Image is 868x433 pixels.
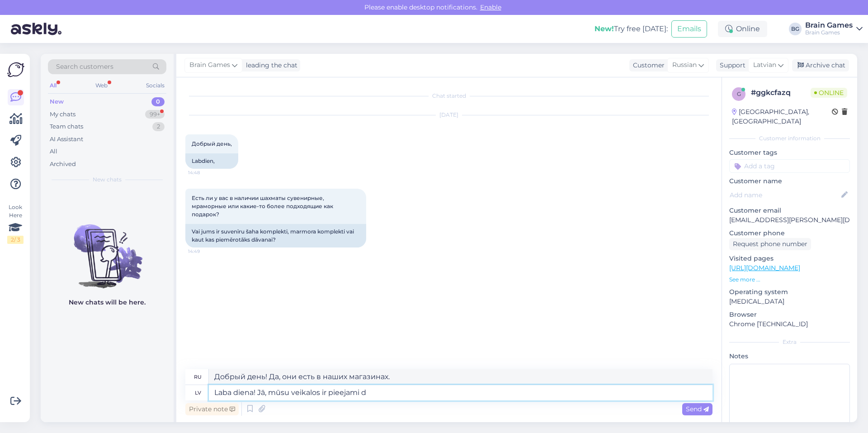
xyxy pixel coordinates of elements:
[192,195,335,218] span: Есть ли у вас в наличии шахматы сувенирные, мраморные или какие-то более подходящие как подарок?
[730,190,840,200] input: Add name
[192,140,232,147] span: Добрый день,
[729,159,850,173] input: Add a tag
[729,287,850,297] p: Operating system
[729,254,850,263] p: Visited pages
[716,61,745,70] div: Support
[729,352,850,361] p: Notes
[48,80,58,91] div: All
[729,206,850,215] p: Customer email
[185,92,712,100] div: Chat started
[805,29,853,36] div: Brain Games
[145,110,165,119] div: 99+
[69,298,146,307] p: New chats will be here.
[732,107,832,126] div: [GEOGRAPHIC_DATA], [GEOGRAPHIC_DATA]
[729,276,850,284] p: See more ...
[185,403,239,415] div: Private note
[729,310,850,319] p: Browser
[811,88,847,98] span: Online
[751,87,811,98] div: # ggkcfazq
[718,21,767,37] div: Online
[753,60,776,70] span: Latvian
[185,111,712,119] div: [DATE]
[152,122,165,131] div: 2
[194,369,202,385] div: ru
[594,24,614,33] b: New!
[729,148,850,157] p: Customer tags
[7,203,24,244] div: Look Here
[477,3,504,11] span: Enable
[151,97,165,106] div: 0
[805,22,863,36] a: Brain GamesBrain Games
[729,238,811,250] div: Request phone number
[729,228,850,238] p: Customer phone
[594,24,668,34] div: Try free [DATE]:
[672,60,697,70] span: Russian
[195,385,201,400] div: lv
[729,215,850,225] p: [EMAIL_ADDRESS][PERSON_NAME][DOMAIN_NAME]
[729,297,850,306] p: [MEDICAL_DATA]
[729,319,850,329] p: Chrome [TECHNICAL_ID]
[50,135,83,144] div: AI Assistant
[805,22,853,29] div: Brain Games
[792,59,849,71] div: Archive chat
[729,264,800,272] a: [URL][DOMAIN_NAME]
[50,160,76,169] div: Archived
[50,122,83,131] div: Team chats
[94,80,109,91] div: Web
[729,338,850,346] div: Extra
[93,176,122,184] span: New chats
[185,153,238,169] div: Labdien,
[50,147,57,156] div: All
[242,61,297,70] div: leading the chat
[185,224,366,247] div: Vai jums ir suvenīru šaha komplekti, marmora komplekti vai kaut kas piemērotāks dāvanai?
[56,62,113,71] span: Search customers
[729,134,850,143] div: Customer information
[188,169,222,176] span: 14:48
[729,176,850,186] p: Customer name
[41,208,174,290] img: No chats
[7,61,24,78] img: Askly Logo
[789,23,802,35] div: BG
[144,80,166,91] div: Socials
[209,385,712,400] textarea: Laba diena! Jā, mūsu veikalos ir pieejami d
[686,405,709,413] span: Send
[189,60,230,70] span: Brain Games
[188,248,222,255] span: 14:49
[50,97,64,106] div: New
[737,90,741,97] span: g
[671,20,707,38] button: Emails
[629,61,665,70] div: Customer
[7,236,24,244] div: 2 / 3
[50,110,75,119] div: My chats
[209,369,712,385] textarea: Добрый день! Да, они есть в наших магазинах.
